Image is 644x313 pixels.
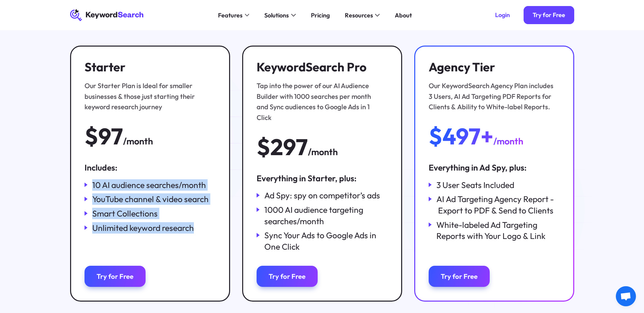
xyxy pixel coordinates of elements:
div: 10 AI audience searches/month [92,179,206,191]
div: /month [308,145,338,159]
a: Login [486,6,519,24]
div: White-labeled Ad Targeting Reports with Your Logo & Link [436,219,560,242]
h3: KeywordSearch Pro [257,60,383,74]
div: Try for Free [533,11,565,19]
div: Pricing [311,11,330,20]
div: 1000 AI audience targeting searches/month [264,204,388,227]
a: About [390,9,416,21]
div: 3 User Seats Included [436,179,514,191]
a: Pricing [306,9,334,21]
div: AI Ad Targeting Agency Report - Export to PDF & Send to Clients [436,193,560,216]
div: Try for Free [97,272,133,280]
div: Everything in Starter, plus: [257,173,387,184]
h3: Starter [85,60,211,74]
div: Ad Spy: spy on competitor’s ads [264,190,380,201]
div: About [395,11,412,20]
div: /month [493,134,523,148]
div: YouTube channel & video search [92,193,209,205]
div: Try for Free [269,272,306,280]
div: Solutions [264,11,289,20]
div: Includes: [85,162,215,173]
a: Try for Free [85,266,146,287]
div: Everything in Ad Spy, plus: [429,162,559,173]
div: Tap into the power of our AI Audience Builder with 1000 searches per month and Sync audiences to ... [257,80,383,123]
div: Resources [345,11,373,20]
div: Unlimited keyword research [92,222,194,234]
div: /month [123,134,153,148]
h3: Agency Tier [429,60,555,74]
a: Try for Free [257,266,318,287]
div: Features [218,11,243,20]
div: Login [495,11,510,19]
a: Try for Free [524,6,574,24]
div: Smart Collections [92,208,158,219]
div: $297 [257,135,308,159]
a: Try for Free [429,266,490,287]
div: $497+ [429,124,493,148]
div: Our KeywordSearch Agency Plan includes 3 Users, AI Ad Targeting PDF Reports for Clients & Ability... [429,80,555,112]
div: Try for Free [441,272,478,280]
div: $97 [85,124,123,148]
div: Open chat [616,286,636,306]
div: Our Starter Plan is Ideal for smaller businesses & those just starting their keyword research jou... [85,80,211,112]
div: Sync Your Ads to Google Ads in One Click [264,230,388,252]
